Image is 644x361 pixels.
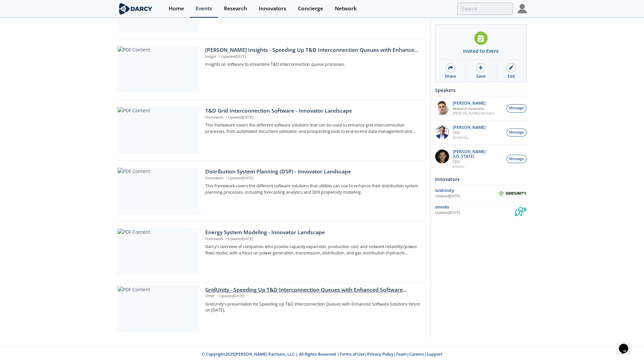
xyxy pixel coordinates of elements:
div: Innovators [259,6,286,11]
input: Advanced Search [457,3,513,15]
p: This framework covers the different software solutions that utilities can use to enhance their di... [205,183,421,195]
a: Privacy Policy [367,351,394,357]
p: GridUnity [453,135,486,140]
div: GridUnity [435,188,499,194]
img: envelio [515,204,526,216]
p: Framework Updated [DATE] [205,115,421,120]
div: Energy System Modeling - Innovator Landscape [205,228,421,236]
p: Darcy's overview of companies who provide capacity expansion, production cost, and network reliab... [205,244,421,256]
div: Distribution System Planning (DSP) - Innovator Landscape [205,168,421,176]
div: Updated [DATE] [435,194,499,199]
a: PDF Content T&D Grid Interconnection Software - Innovator Landscape Framework •Updated[DATE] This... [118,107,426,153]
div: envelio [435,204,515,210]
p: CEO [453,131,486,135]
img: d42dc26c-2a28-49ac-afde-9b58c84c0349 [435,125,449,139]
a: PDF Content Distribution System Planning (DSP) - Innovator Landscape Framework •Updated[DATE] Thi... [118,168,426,214]
p: [PERSON_NAME][US_STATE] [453,149,503,159]
div: Network [335,6,357,11]
div: Speakers [435,84,526,96]
a: Terms of Use [339,351,365,357]
span: Message [509,156,524,162]
span: Message [509,130,524,135]
button: Message [506,129,526,137]
div: Concierge [298,6,323,11]
p: Framework Updated [DATE] [205,176,421,181]
img: f1d2b35d-fddb-4a25-bd87-d4d314a355e9 [435,101,449,115]
span: • [225,115,228,120]
p: Other Updated [DATE] [205,294,421,299]
a: PDF Content Energy System Modeling - Innovator Landscape Framework •Updated[DATE] Darcy's overvie... [118,228,426,275]
a: envelio Updated[DATE] envelio [435,204,526,216]
p: GridUnity's presentation for Speeding Up T&D Interconnection Queues with Enhanced Software Soluti... [205,301,421,314]
p: Framework Updated [DATE] [205,236,421,242]
img: GridUnity [499,191,526,196]
div: Home [169,6,184,11]
div: Invited to Event [463,47,499,54]
p: This framework covers the different software solutions that can be used to enhance grid interconn... [205,122,421,135]
div: Updated [DATE] [435,210,515,216]
a: Team [396,351,407,357]
div: [PERSON_NAME] Insights - Speeding Up T&D Interconnection Queues with Enhanced Software Solutions [205,46,421,54]
span: • [216,294,219,298]
a: PDF Content [PERSON_NAME] Insights - Speeding Up T&D Interconnection Queues with Enhanced Softwar... [118,46,426,93]
iframe: chat widget [616,334,637,354]
span: • [225,176,228,180]
div: Save [476,73,485,79]
p: [PERSON_NAME] [453,125,486,130]
p: © Copyright 2025 [PERSON_NAME] Partners, LLC | All Rights Reserved | | | | | [76,351,568,357]
a: GridUnity Updated[DATE] GridUnity [435,188,526,199]
p: [PERSON_NAME] [453,101,494,106]
p: Research Associate [453,106,494,111]
p: Insight Updated [DATE] [205,54,421,59]
button: Message [506,155,526,163]
div: Innovators [435,173,526,185]
p: [PERSON_NAME] Partners [453,111,494,116]
div: T&D Grid Interconnection Software - Innovator Landscape [205,107,421,115]
p: CEO [453,159,503,164]
div: Events [196,6,212,11]
p: envelio [453,164,503,169]
p: Insights on software to streamline T&D interconnection queue processes. [205,61,421,67]
button: Message [506,104,526,113]
a: Careers [409,351,424,357]
img: Profile [517,4,527,13]
span: • [217,54,221,59]
img: 1b183925-147f-4a47-82c9-16eeeed5003c [435,149,449,163]
div: GridUnity - Speeding Up T&D Interconnection Queues with Enhanced Software Solutions [205,286,421,294]
img: logo-wide.svg [118,3,154,15]
a: Support [426,351,442,357]
div: Share [445,73,456,79]
span: • [225,236,228,241]
a: Edit [496,59,526,82]
div: Edit [507,73,515,79]
div: Research [224,6,247,11]
span: Message [509,106,524,111]
a: PDF Content GridUnity - Speeding Up T&D Interconnection Queues with Enhanced Software Solutions O... [118,286,426,332]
